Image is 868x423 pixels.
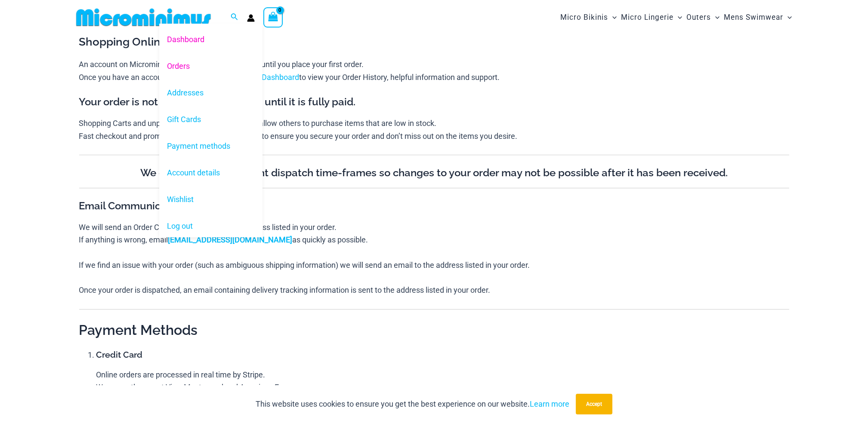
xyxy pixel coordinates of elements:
[783,6,792,28] span: Menu Toggle
[79,35,789,49] h3: Shopping Online
[159,106,263,133] a: Gift Cards
[79,58,789,83] p: An account on Microminimus Shop is not provisioned until you place your first order. Once you hav...
[711,6,720,28] span: Menu Toggle
[619,4,684,31] a: Micro LingerieMenu ToggleMenu Toggle
[722,4,794,31] a: Mens SwimwearMenu ToggleMenu Toggle
[73,8,214,27] img: MM SHOP LOGO FLAT
[159,52,263,79] a: Orders
[686,6,711,28] span: Outers
[79,259,789,272] p: If we find an issue with your order (such as ambiguous shipping information) we will send an emai...
[159,133,263,159] a: Payment methods
[684,4,722,31] a: OutersMenu ToggleMenu Toggle
[608,6,617,28] span: Menu Toggle
[558,4,619,31] a: Micro BikinisMenu ToggleMenu Toggle
[140,166,728,179] strong: We operate with very tight dispatch time-frames so changes to your order may not be possible afte...
[79,284,789,297] p: Once your order is dispatched, an email containing delivery tracking information is sent to the a...
[168,235,293,244] a: [EMAIL_ADDRESS][DOMAIN_NAME]
[79,221,789,246] p: We will send an Order Confirmation email to the address listed in your order. If anything is wron...
[560,6,608,28] span: Micro Bikinis
[159,80,263,106] a: Addresses
[673,6,682,28] span: Menu Toggle
[557,3,796,32] nav: Site Navigation
[232,73,300,82] a: Account Dashboard
[530,399,569,408] a: Learn more
[256,398,569,411] p: This website uses cookies to ensure you get the best experience on our website.
[263,7,283,27] a: View Shopping Cart, empty
[79,200,789,212] h4: Email Communication
[96,368,789,394] p: Online orders are processed in real time by Stripe. We currently accept Visa, Mastercard and Amer...
[79,96,789,108] h4: Your order is not finalized for dispatch until it is fully paid.
[247,14,255,22] a: Account icon link
[159,213,263,239] a: Log out
[79,117,789,142] p: Shopping Carts and unpaid orders may be cleared to allow others to purchase items that are low in...
[621,6,673,28] span: Micro Lingerie
[159,186,263,213] a: Wishlist
[724,6,783,28] span: Mens Swimwear
[79,321,789,339] h2: Payment Methods
[231,12,238,23] a: Search icon link
[159,26,263,52] a: Dashboard
[159,159,263,186] a: Account details
[576,394,612,414] button: Accept
[96,349,143,360] strong: Credit Card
